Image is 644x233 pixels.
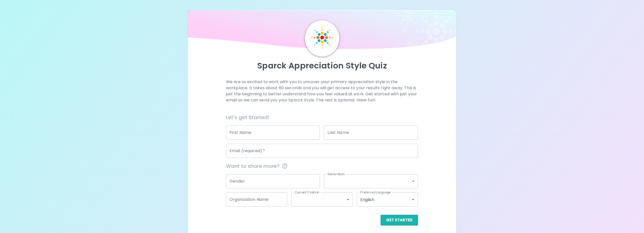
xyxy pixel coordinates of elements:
[226,79,418,103] p: We are so excited to work with you to uncover your primary appreciation style in the workplace. I...
[295,190,319,194] label: Current Position
[381,215,418,225] button: Get Started
[311,26,333,49] img: Sparck Logo
[226,113,418,121] h6: Let's get Started!
[360,190,391,194] label: Preferred Language
[194,61,450,71] p: Sparck Appreciation Style Quiz
[327,172,345,176] label: Generation
[188,10,456,52] img: wave
[282,163,288,169] svg: This information is completely confidential and only used for aggregated appreciation studies at ...
[226,162,418,170] span: Want to share more?
[357,192,418,207] div: English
